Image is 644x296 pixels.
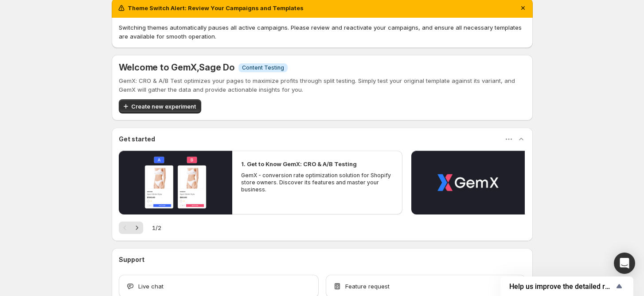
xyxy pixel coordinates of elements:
span: Create new experiment [131,102,196,111]
nav: Pagination [119,222,143,234]
button: Play video [411,151,525,214]
span: 1 / 2 [152,223,161,232]
span: Live chat [138,282,164,291]
button: Play video [119,151,232,214]
h2: Theme Switch Alert: Review Your Campaigns and Templates [128,4,304,12]
button: Next [131,222,143,234]
p: GemX: CRO & A/B Test optimizes your pages to maximize profits through split testing. Simply test ... [119,76,526,94]
h2: 1. Get to Know GemX: CRO & A/B Testing [241,160,357,168]
h3: Support [119,255,144,264]
span: , Sage Do [197,62,235,73]
span: Help us improve the detailed report for A/B campaigns [509,282,614,291]
h5: Welcome to GemX [119,62,235,73]
span: Content Testing [242,64,284,71]
div: Open Intercom Messenger [614,253,635,274]
button: Dismiss notification [517,2,529,14]
h3: Get started [119,135,155,144]
span: Switching themes automatically pauses all active campaigns. Please review and reactivate your cam... [119,24,522,40]
span: Feature request [345,282,390,291]
p: GemX - conversion rate optimization solution for Shopify store owners. Discover its features and ... [241,172,394,193]
button: Create new experiment [119,99,201,113]
button: Show survey - Help us improve the detailed report for A/B campaigns [509,281,624,292]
